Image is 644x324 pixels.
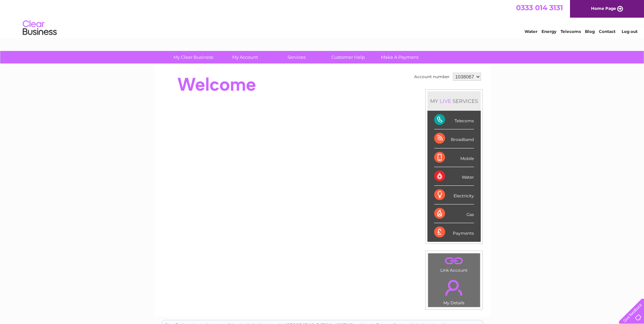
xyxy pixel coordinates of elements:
a: Log out [622,29,638,34]
a: Make A Payment [372,51,428,64]
a: Water [525,29,537,34]
div: Water [434,167,474,186]
a: Telecoms [560,29,581,34]
div: LIVE [438,98,453,104]
a: Contact [599,29,615,34]
a: My Account [217,51,273,64]
div: Telecoms [434,111,474,129]
div: Broadband [434,129,474,148]
div: Clear Business is a trading name of Verastar Limited (registered in [GEOGRAPHIC_DATA] No. 3667643... [162,4,483,33]
a: Customer Help [320,51,376,64]
a: Energy [541,29,556,34]
a: My Clear Business [165,51,221,64]
a: . [430,276,478,300]
div: Electricity [434,186,474,204]
a: Services [269,51,325,64]
div: Gas [434,204,474,223]
td: My Details [428,274,480,307]
div: Payments [434,223,474,241]
a: . [430,255,478,267]
img: logo.png [22,18,57,38]
td: Link Account [428,253,480,274]
div: MY SERVICES [427,91,481,111]
a: 0333 014 3131 [516,3,563,12]
a: Blog [585,29,595,34]
div: Mobile [434,148,474,167]
td: Account number [412,71,451,83]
